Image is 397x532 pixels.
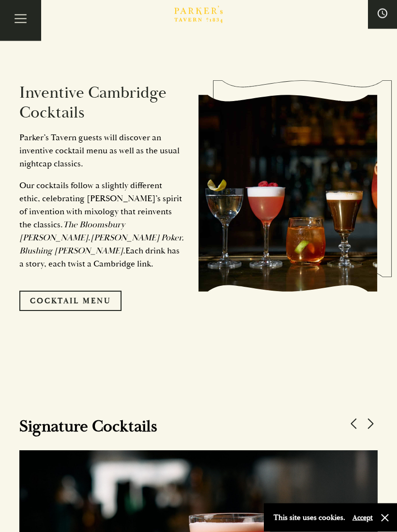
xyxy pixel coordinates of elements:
h2: Inventive Cambridge Cocktails [19,83,184,123]
p: This site uses cookies. [274,511,345,525]
em: [PERSON_NAME] Poker. Blushing [PERSON_NAME]. [19,233,184,257]
p: Our cocktails follow a slightly different ethic, celebrating [PERSON_NAME]’s spirit of invention ... [19,179,184,271]
button: Accept [352,513,373,522]
h2: Signature Cocktails [19,417,347,437]
p: arker’s Tavern guests will discover an inventive cocktail menu as well as the usual nightcap clas... [19,132,184,171]
em: The Bloomsbury [PERSON_NAME] [19,220,125,244]
a: Cocktail Menu [19,291,122,311]
span: P [19,133,24,144]
button: Close and accept [380,513,390,523]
